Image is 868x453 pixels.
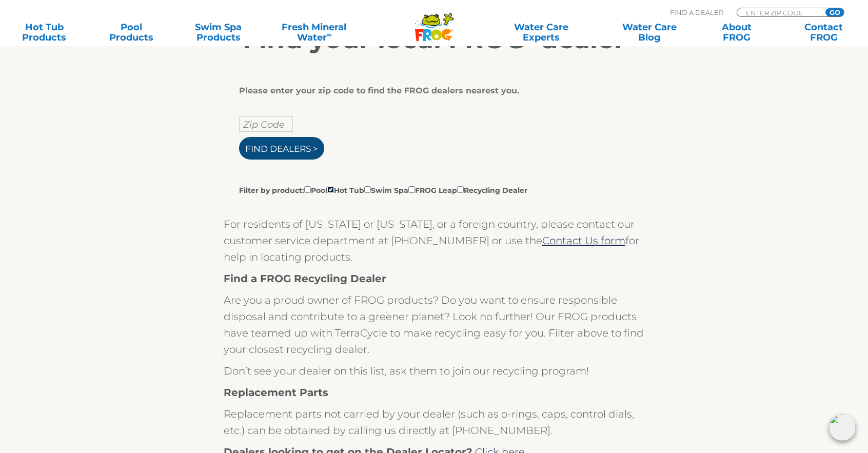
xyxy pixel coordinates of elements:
img: openIcon [829,414,856,441]
sup: ∞ [327,30,332,38]
strong: Replacement Parts [224,386,328,399]
a: Swim SpaProducts [185,22,252,43]
input: Filter by product:PoolHot TubSwim SpaFROG LeapRecycling Dealer [457,186,464,193]
div: Please enter your zip code to find the FROG dealers nearest you. [239,86,621,96]
p: For residents of [US_STATE] or [US_STATE], or a foreign country, please contact our customer serv... [224,216,644,265]
input: GO [825,8,844,16]
p: Find A Dealer [670,8,723,17]
label: Filter by product: Pool Hot Tub Swim Spa FROG Leap Recycling Dealer [239,184,527,195]
strong: Find a FROG Recycling Dealer [224,272,386,285]
p: Are you a proud owner of FROG products? Do you want to ensure responsible disposal and contribute... [224,292,644,358]
input: Zip Code Form [745,8,814,17]
input: Filter by product:PoolHot TubSwim SpaFROG LeapRecycling Dealer [364,186,371,193]
a: AboutFROG [703,22,771,43]
a: Water CareBlog [616,22,683,43]
input: Filter by product:PoolHot TubSwim SpaFROG LeapRecycling Dealer [408,186,415,193]
a: PoolProducts [97,22,165,43]
a: Hot TubProducts [10,22,78,43]
input: Filter by product:PoolHot TubSwim SpaFROG LeapRecycling Dealer [327,186,334,193]
input: Find Dealers > [239,137,324,160]
input: Filter by product:PoolHot TubSwim SpaFROG LeapRecycling Dealer [304,186,311,193]
a: Water CareExperts [486,22,596,43]
a: Fresh MineralWater∞ [272,22,357,43]
p: Don’t see your dealer on this list, ask them to join our recycling program! [224,363,644,379]
a: Contact Us form [542,234,625,247]
a: ContactFROG [790,22,858,43]
p: Replacement parts not carried by your dealer (such as o-rings, caps, control dials, etc.) can be ... [224,406,644,439]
